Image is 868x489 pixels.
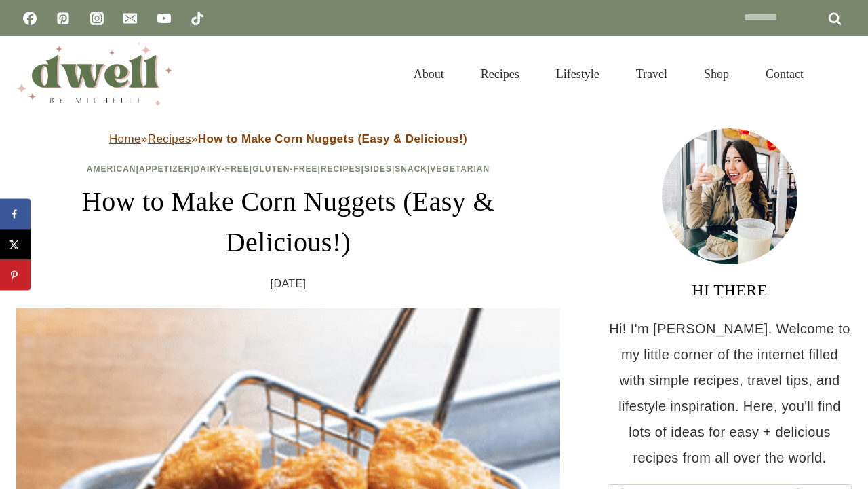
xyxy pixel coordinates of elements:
[194,164,250,174] a: Dairy-Free
[16,181,560,263] h1: How to Make Corn Nuggets (Easy & Delicious!)
[148,132,191,145] a: Recipes
[109,132,467,145] span: » »
[747,50,822,98] a: Contact
[87,164,490,174] span: | | | | | | |
[139,164,191,174] a: Appetizer
[83,5,111,32] a: Instagram
[252,164,317,174] a: Gluten-Free
[151,5,178,32] a: YouTube
[618,50,686,98] a: Travel
[16,5,43,32] a: Facebook
[395,50,462,98] a: About
[16,43,172,105] img: DWELL by michelle
[608,316,852,471] p: Hi! I'm [PERSON_NAME]. Welcome to my little corner of the internet filled with simple recipes, tr...
[395,50,822,98] nav: Primary Navigation
[271,274,307,294] time: [DATE]
[608,278,852,302] h3: HI THERE
[117,5,144,32] a: Email
[184,5,211,32] a: TikTok
[198,132,467,145] strong: How to Make Corn Nuggets (Easy & Delicious!)
[321,164,361,174] a: Recipes
[50,5,77,32] a: Pinterest
[430,164,490,174] a: Vegetarian
[87,164,136,174] a: American
[686,50,747,98] a: Shop
[395,164,427,174] a: Snack
[829,62,852,86] button: View Search Form
[109,132,141,145] a: Home
[462,50,538,98] a: Recipes
[364,164,392,174] a: Sides
[538,50,618,98] a: Lifestyle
